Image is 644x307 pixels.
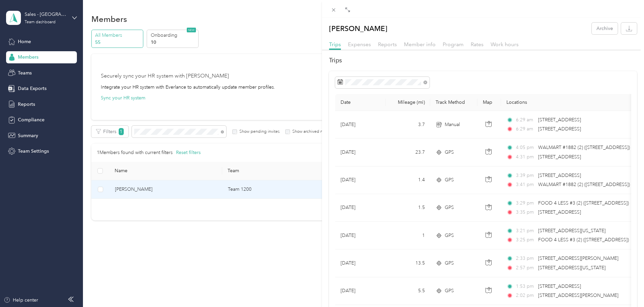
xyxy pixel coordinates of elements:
span: [STREET_ADDRESS] [538,117,581,123]
button: Archive [592,23,618,34]
span: 3:29 pm [516,199,535,207]
td: [DATE] [335,277,386,305]
span: Program [443,41,464,48]
td: [DATE] [335,166,386,194]
span: GPS [445,232,454,239]
span: [STREET_ADDRESS] [538,173,581,178]
span: 2:57 pm [516,264,535,272]
span: [STREET_ADDRESS] [538,209,581,215]
span: 3:25 pm [516,236,535,244]
span: Manual [445,121,460,128]
span: [STREET_ADDRESS][PERSON_NAME] [538,255,618,261]
span: Member info [404,41,436,48]
span: [STREET_ADDRESS] [538,126,581,132]
span: 2:33 pm [516,255,535,262]
span: GPS [445,149,454,156]
span: 6:29 am [516,116,535,124]
span: [STREET_ADDRESS][PERSON_NAME] [538,293,618,298]
span: GPS [445,204,454,211]
span: 1:53 pm [516,283,535,290]
td: [DATE] [335,249,386,277]
span: 3:35 pm [516,209,535,216]
span: 4:05 pm [516,144,535,151]
th: Map [477,94,501,111]
span: [STREET_ADDRESS] [538,154,581,160]
td: [DATE] [335,139,386,166]
span: [STREET_ADDRESS][US_STATE] [538,228,606,234]
span: WALMART #1882 (2) ([STREET_ADDRESS]) [538,145,630,150]
th: Mileage (mi) [386,94,430,111]
span: GPS [445,287,454,295]
span: FOOD 4 LESS #3 (2) ([STREET_ADDRESS]) [538,237,629,243]
span: 3:39 pm [516,172,535,179]
td: 23.7 [386,139,430,166]
span: Trips [329,41,341,48]
td: 1 [386,222,430,249]
td: 5.5 [386,277,430,305]
p: [PERSON_NAME] [329,23,387,34]
td: 1.4 [386,166,430,194]
span: WALMART #1882 (2) ([STREET_ADDRESS]) [538,182,630,187]
span: 3:41 pm [516,181,535,188]
td: [DATE] [335,111,386,139]
td: [DATE] [335,222,386,249]
span: 3:21 pm [516,227,535,235]
span: Expenses [348,41,371,48]
span: 6:29 am [516,125,535,133]
span: 2:02 pm [516,292,535,299]
td: 1.5 [386,194,430,222]
span: Work hours [491,41,519,48]
span: [STREET_ADDRESS] [538,283,581,289]
td: 13.5 [386,249,430,277]
span: FOOD 4 LESS #3 (2) ([STREET_ADDRESS]) [538,200,629,206]
th: Track Method [430,94,477,111]
span: GPS [445,176,454,184]
h2: Trips [329,56,637,65]
span: Reports [378,41,397,48]
iframe: Everlance-gr Chat Button Frame [606,269,644,307]
td: [DATE] [335,194,386,222]
span: [STREET_ADDRESS][US_STATE] [538,265,606,271]
span: GPS [445,259,454,267]
span: 4:31 pm [516,153,535,161]
span: Rates [471,41,484,48]
th: Date [335,94,386,111]
td: 3.7 [386,111,430,139]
